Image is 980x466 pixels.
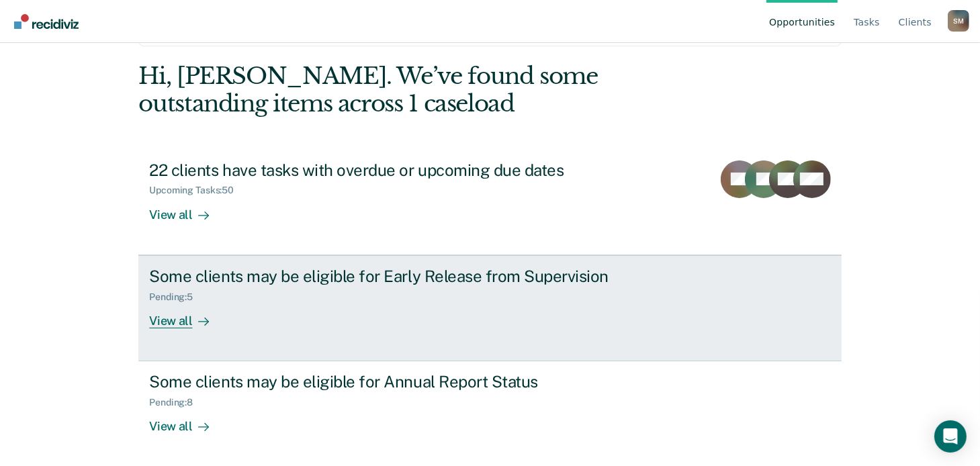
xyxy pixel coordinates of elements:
[149,267,621,286] div: Some clients may be eligible for Early Release from Supervision
[138,150,841,255] a: 22 clients have tasks with overdue or upcoming due datesUpcoming Tasks:50View all
[138,62,701,118] div: Hi, [PERSON_NAME]. We’ve found some outstanding items across 1 caseload
[149,302,224,328] div: View all
[948,10,969,32] button: Profile dropdown button
[138,255,841,361] a: Some clients may be eligible for Early Release from SupervisionPending:5View all
[149,372,621,391] div: Some clients may be eligible for Annual Report Status
[149,196,224,222] div: View all
[149,291,204,303] div: Pending : 5
[149,408,224,434] div: View all
[149,397,204,408] div: Pending : 8
[149,160,621,180] div: 22 clients have tasks with overdue or upcoming due dates
[149,185,244,196] div: Upcoming Tasks : 50
[14,14,79,29] img: Recidiviz
[934,420,967,453] div: Open Intercom Messenger
[948,10,969,32] div: S M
